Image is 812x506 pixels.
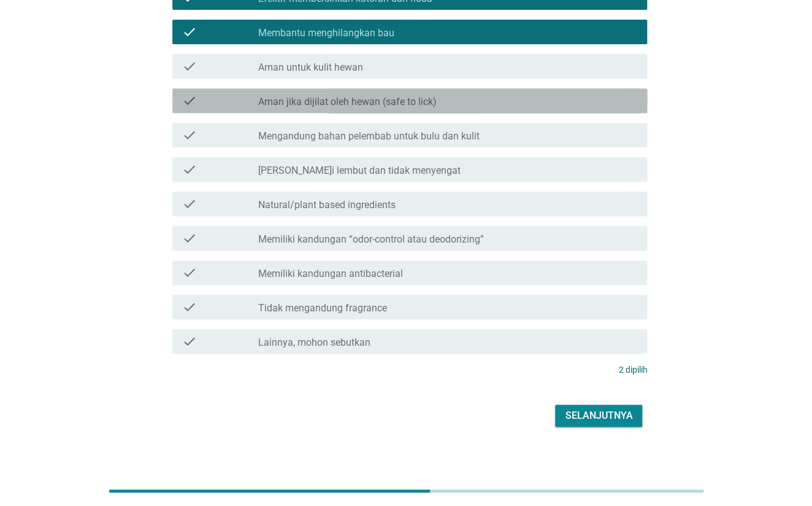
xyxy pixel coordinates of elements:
label: Aman jika dijilat oleh hewan (safe to lick) [258,96,436,108]
label: [PERSON_NAME]i lembut dan tidak menyengat [258,165,460,177]
i: check [182,197,197,211]
i: check [182,93,197,108]
button: Selanjutnya [555,405,642,427]
div: Selanjutnya [565,408,632,423]
label: Natural/plant based ingredients [258,199,395,211]
i: check [182,334,197,349]
label: Aman untuk kulit hewan [258,61,362,74]
i: check [182,265,197,280]
label: Membantu menghilangkan bau [258,27,394,39]
i: check [182,231,197,246]
i: check [182,128,197,142]
label: Memiliki kandungan “odor-control atau deodorizing” [258,233,483,246]
i: check [182,25,197,39]
label: Lainnya, mohon sebutkan [258,337,370,349]
i: check [182,162,197,177]
i: check [182,59,197,74]
label: Mengandung bahan pelembab untuk bulu dan kulit [258,130,479,142]
label: Tidak mengandung fragrance [258,302,386,314]
p: 2 dipilih [618,364,647,376]
label: Memiliki kandungan antibacterial [258,268,402,280]
i: check [182,300,197,314]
